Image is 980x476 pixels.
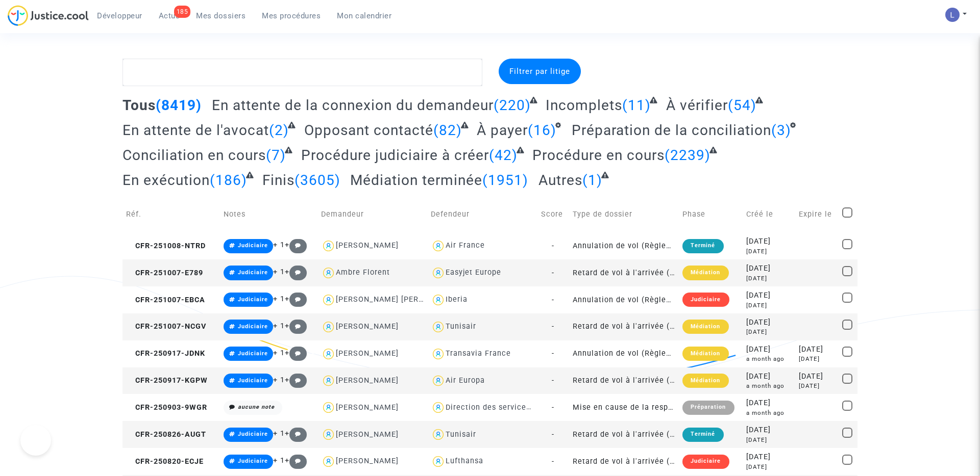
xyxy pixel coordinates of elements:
[431,427,446,442] img: icon-user.svg
[799,382,835,390] div: [DATE]
[126,296,205,304] span: CFR-251007-EBCA
[795,196,839,232] td: Expire le
[273,241,285,249] span: + 1
[728,97,756,114] span: (54)
[273,295,285,303] span: + 1
[431,266,446,280] img: icon-user.svg
[552,376,554,385] span: -
[509,67,570,76] span: Filtrer par litige
[746,463,792,471] div: [DATE]
[446,403,729,412] div: Direction des services judiciaires du Ministère de la Justice - Bureau FIP4
[285,429,307,438] span: +
[285,241,307,249] span: +
[210,172,247,189] span: (186)
[622,97,651,114] span: (11)
[569,367,679,394] td: Retard de vol à l'arrivée (Règlement CE n°261/2004)
[159,11,180,20] span: Actus
[126,269,203,277] span: CFR-251007-E789
[336,349,399,358] div: [PERSON_NAME]
[122,97,156,114] span: Tous
[285,295,307,303] span: +
[126,376,208,385] span: CFR-250917-KGPW
[431,239,446,253] img: icon-user.svg
[746,344,792,355] div: [DATE]
[446,376,485,385] div: Air Europa
[569,340,679,367] td: Annulation de vol (Règlement CE n°261/2004)
[126,430,206,439] span: CFR-250826-AUGT
[482,172,528,189] span: (1951)
[97,11,142,20] span: Développeur
[151,8,188,23] a: 185Actus
[682,320,728,334] div: Médiation
[494,97,531,114] span: (220)
[431,454,446,469] img: icon-user.svg
[273,429,285,438] span: + 1
[188,8,254,23] a: Mes dossiers
[746,317,792,328] div: [DATE]
[427,196,537,232] td: Defendeur
[552,430,554,439] span: -
[238,269,268,276] span: Judiciaire
[321,427,336,442] img: icon-user.svg
[746,328,792,336] div: [DATE]
[569,421,679,448] td: Retard de vol à l'arrivée (Règlement CE n°261/2004)
[20,425,51,456] iframe: Help Scout Beacon - Open
[746,398,792,409] div: [DATE]
[126,322,206,331] span: CFR-251007-NCGV
[572,122,771,139] span: Préparation de la conciliation
[799,355,835,363] div: [DATE]
[446,241,485,250] div: Air France
[122,147,266,164] span: Conciliation en cours
[295,172,340,189] span: (3605)
[126,349,205,358] span: CFR-250917-JDNK
[174,6,191,18] div: 185
[301,147,489,164] span: Procédure judiciaire à créer
[746,355,792,363] div: a month ago
[746,371,792,382] div: [DATE]
[336,376,399,385] div: [PERSON_NAME]
[682,347,728,361] div: Médiation
[682,239,723,253] div: Terminé
[238,377,268,384] span: Judiciaire
[552,457,554,466] span: -
[489,147,518,164] span: (42)
[285,268,307,276] span: +
[273,349,285,357] span: + 1
[746,436,792,444] div: [DATE]
[746,452,792,463] div: [DATE]
[569,286,679,313] td: Annulation de vol (Règlement CE n°261/2004)
[477,122,528,139] span: À payer
[569,232,679,259] td: Annulation de vol (Règlement CE n°261/2004)
[746,274,792,283] div: [DATE]
[799,344,835,355] div: [DATE]
[238,458,268,464] span: Judiciaire
[771,122,791,139] span: (3)
[431,320,446,334] img: icon-user.svg
[336,457,399,465] div: [PERSON_NAME]
[336,322,399,331] div: [PERSON_NAME]
[682,266,728,280] div: Médiation
[743,196,796,232] td: Créé le
[569,313,679,340] td: Retard de vol à l'arrivée (Règlement CE n°261/2004)
[212,97,494,114] span: En attente de la connexion du demandeur
[321,400,336,415] img: icon-user.svg
[238,404,275,410] i: aucune note
[285,349,307,357] span: +
[336,430,399,439] div: [PERSON_NAME]
[273,376,285,384] span: + 1
[317,196,428,232] td: Demandeur
[446,295,468,304] div: Iberia
[196,11,246,20] span: Mes dossiers
[746,290,792,301] div: [DATE]
[304,122,433,139] span: Opposant contacté
[238,350,268,357] span: Judiciaire
[537,196,569,232] td: Score
[122,122,269,139] span: En attente de l'avocat
[156,97,202,114] span: (8419)
[569,448,679,475] td: Retard de vol à l'arrivée (Règlement CE n°261/2004)
[350,172,482,189] span: Médiation terminée
[336,268,390,277] div: Ambre Florent
[433,122,462,139] span: (82)
[746,382,792,390] div: a month ago
[665,147,710,164] span: (2239)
